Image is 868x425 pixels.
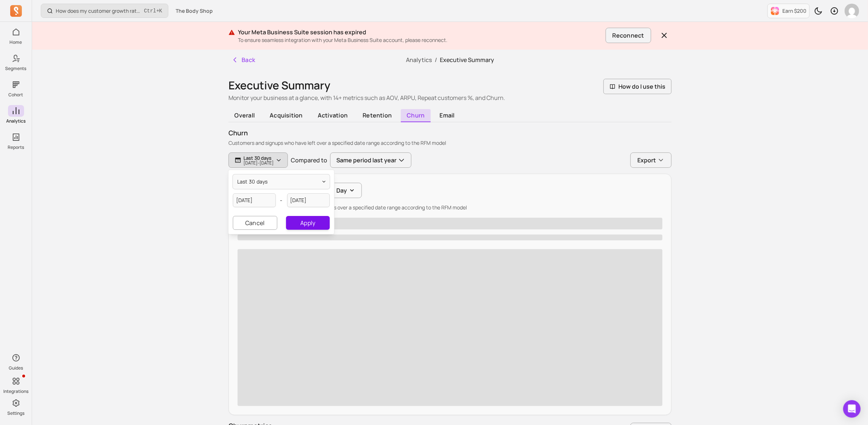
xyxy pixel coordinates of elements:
[238,249,662,406] span: ‌
[228,79,505,92] h1: Executive Summary
[312,109,353,121] span: activation
[238,204,662,211] p: Number of customers leaving the business over a specified date range according to the RFM model
[782,7,806,15] p: Earn $200
[9,365,23,371] p: Guides
[5,66,27,72] p: Segments
[228,109,261,121] span: overall
[434,109,461,121] span: email
[171,4,217,18] button: The Body Shop
[406,56,432,64] a: Analytics
[264,109,309,121] span: acquisition
[8,351,24,372] button: Guides
[228,152,288,168] button: Last 30 days[DATE]-[DATE]
[237,178,268,185] span: last 30 days
[238,235,662,240] span: ‌
[3,389,28,394] p: Integrations
[144,7,156,15] kbd: Ctrl
[811,4,826,18] button: Toggle dark mode
[440,56,494,64] span: Executive Summary
[243,155,274,161] p: Last 30 days
[41,4,168,18] button: How does my customer growth rate compare to similar stores?Ctrl+K
[238,36,603,44] p: To ensure seamless integration with your Meta Business Suite account, please reconnect.
[606,28,651,43] button: Reconnect
[432,56,440,64] span: /
[330,152,411,168] button: Same period last year
[233,216,277,230] button: Cancel
[228,53,258,67] button: Back
[144,7,162,15] span: +
[176,7,213,15] span: The Body Shop
[233,193,276,207] input: yyyy-mm-dd
[238,28,603,36] p: Your Meta Business Suite session has expired
[357,109,398,121] span: retention
[287,193,330,207] input: yyyy-mm-dd
[233,174,330,189] button: last 30 days
[10,39,22,45] p: Home
[630,152,672,168] button: Export
[637,156,656,165] span: Export
[238,218,662,229] span: ‌
[228,93,505,102] p: Monitor your business at a glance, with 14+ metrics such as AOV, ARPU, Repeat customers %, and Ch...
[243,161,274,165] p: [DATE] - [DATE]
[56,7,141,15] p: How does my customer growth rate compare to similar stores?
[228,139,672,147] p: Customers and signups who have left over a specified date range according to the RFM model
[401,109,431,122] span: churn
[6,118,26,124] p: Analytics
[286,216,330,230] button: Apply
[330,183,362,198] button: Day
[291,156,327,165] p: Compared to
[7,410,24,416] p: Settings
[228,128,672,138] p: churn
[845,4,859,18] img: avatar
[843,400,861,418] div: Open Intercom Messenger
[767,4,810,18] button: Earn $200
[8,144,24,150] p: Reports
[280,196,283,205] span: -
[9,92,23,98] p: Cohort
[159,8,162,14] kbd: K
[603,79,672,94] button: How do I use this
